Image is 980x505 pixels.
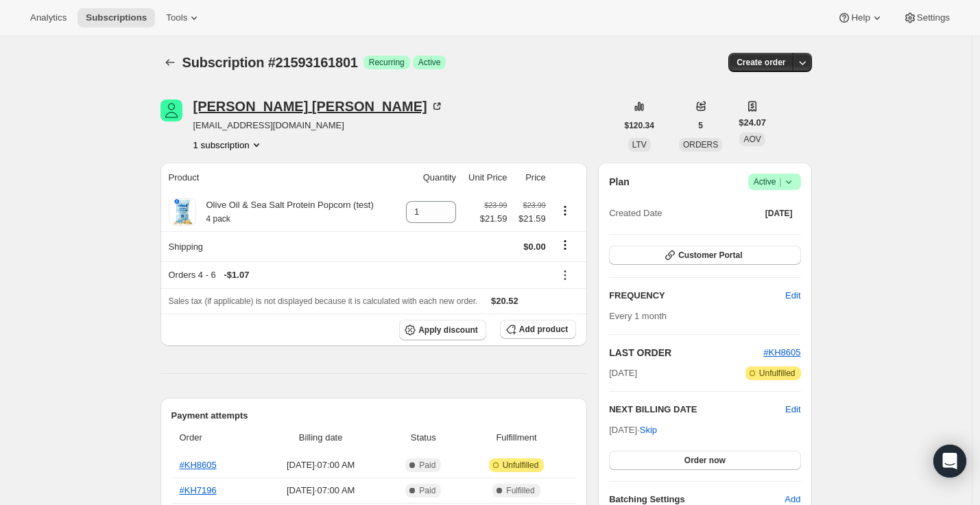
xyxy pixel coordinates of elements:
[917,12,950,23] span: Settings
[460,163,511,193] th: Unit Price
[765,208,793,219] span: [DATE]
[86,12,147,23] span: Subscriptions
[160,231,397,261] th: Shipping
[484,201,507,209] small: $23.99
[160,53,180,72] button: Subscriptions
[260,484,382,497] span: [DATE] · 07:00 AM
[180,485,217,495] a: #KH7196
[777,285,809,307] button: Edit
[503,460,539,471] span: Unfulfilled
[763,346,800,360] button: #KH8605
[206,214,230,224] small: 4 pack
[506,485,534,496] span: Fulfilled
[419,460,435,471] span: Paid
[728,53,793,72] button: Create order
[523,242,546,252] span: $0.00
[22,8,75,27] button: Analytics
[684,455,726,466] span: Order now
[759,368,796,379] span: Unfulfilled
[399,320,486,340] button: Apply discount
[171,423,256,453] th: Order
[77,8,155,27] button: Subscriptions
[609,311,667,321] span: Every 1 month
[640,423,657,437] span: Skip
[609,366,637,380] span: [DATE]
[515,212,545,226] span: $21.59
[169,296,478,306] span: Sales tax (if applicable) is not displayed because it is calculated with each new order.
[829,8,892,27] button: Help
[196,198,374,226] div: Olive Oil & Sea Salt Protein Popcorn (test)
[180,460,217,470] a: #KH8605
[500,320,576,339] button: Add product
[609,246,800,265] button: Customer Portal
[609,425,657,435] span: [DATE] ·
[785,403,800,416] button: Edit
[260,458,382,472] span: [DATE] · 07:00 AM
[390,431,457,445] span: Status
[609,346,763,360] h2: LAST ORDER
[166,12,187,23] span: Tools
[757,204,801,223] button: [DATE]
[779,176,781,187] span: |
[609,207,662,220] span: Created Date
[369,57,405,68] span: Recurring
[491,296,518,306] span: $20.52
[698,120,703,131] span: 5
[609,403,785,416] h2: NEXT BILLING DATE
[160,99,182,121] span: Laura Keener
[609,289,785,303] h2: FREQUENCY
[851,12,870,23] span: Help
[419,485,435,496] span: Paid
[933,445,966,478] div: Open Intercom Messenger
[683,140,718,150] span: ORDERS
[169,268,546,282] div: Orders 4 - 6
[895,8,958,27] button: Settings
[418,325,478,336] span: Apply discount
[160,163,397,193] th: Product
[182,55,358,70] span: Subscription #21593161801
[737,57,785,68] span: Create order
[632,140,647,150] span: LTV
[171,409,577,423] h2: Payment attempts
[260,431,382,445] span: Billing date
[617,116,662,135] button: $120.34
[519,324,568,335] span: Add product
[169,198,196,226] img: product img
[739,116,766,130] span: $24.07
[763,347,800,357] a: #KH8605
[193,99,444,113] div: [PERSON_NAME] [PERSON_NAME]
[785,289,800,303] span: Edit
[193,138,263,152] button: Product actions
[465,431,568,445] span: Fulfillment
[523,201,546,209] small: $23.99
[609,175,630,189] h2: Plan
[554,237,576,252] button: Shipping actions
[625,120,654,131] span: $120.34
[690,116,711,135] button: 5
[754,175,796,189] span: Active
[193,119,444,132] span: [EMAIL_ADDRESS][DOMAIN_NAME]
[743,134,761,144] span: AOV
[418,57,441,68] span: Active
[511,163,549,193] th: Price
[158,8,209,27] button: Tools
[609,451,800,470] button: Order now
[30,12,67,23] span: Analytics
[480,212,507,226] span: $21.59
[554,203,576,218] button: Product actions
[224,268,249,282] span: - $1.07
[397,163,460,193] th: Quantity
[632,419,665,441] button: Skip
[678,250,742,261] span: Customer Portal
